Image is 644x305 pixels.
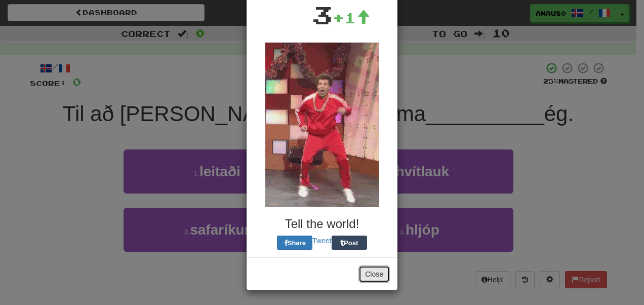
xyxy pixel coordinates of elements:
a: Tweet [312,237,331,245]
button: Share [277,236,312,250]
img: red-jumpsuit-0a91143f7507d151a8271621424c3ee7c84adcb3b18e0b5e75c121a86a6f61d6.gif [265,43,379,207]
h3: Tell the world! [254,217,390,231]
button: Close [358,265,390,283]
div: +1 [333,8,370,28]
button: Post [332,236,367,250]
